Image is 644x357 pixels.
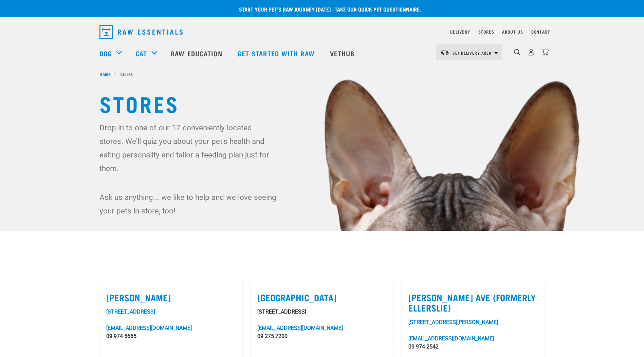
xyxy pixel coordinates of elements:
img: van-moving.png [440,49,449,55]
a: take our quick pet questionnaire. [335,7,421,11]
a: Stores [478,31,494,33]
a: Cat [135,48,147,58]
a: [STREET_ADDRESS][PERSON_NAME] [408,319,498,325]
a: Vethub [323,40,363,67]
nav: dropdown navigation [94,22,550,41]
span: Set Delivery Area [453,52,492,54]
a: Delivery [450,31,470,33]
a: [EMAIL_ADDRESS][DOMAIN_NAME] [257,325,343,331]
a: [EMAIL_ADDRESS][DOMAIN_NAME] [106,325,192,331]
label: [PERSON_NAME] Ave (Formerly Ellerslie) [408,292,538,313]
a: [STREET_ADDRESS] [106,308,155,315]
label: [PERSON_NAME] [106,292,236,303]
p: [STREET_ADDRESS] [257,308,387,316]
a: 09 974 2542 [408,343,439,350]
img: user.png [528,49,535,56]
p: Ask us anything... we like to help and we love seeing your pets in-store, too! [99,190,278,218]
a: 09 275 7200 [257,333,288,339]
span: Home [99,70,111,77]
h1: Stores [99,91,545,115]
a: About Us [502,31,523,33]
img: home-icon-1@2x.png [514,49,520,55]
a: 09 974 5665 [106,333,136,339]
a: Dog [99,48,112,58]
a: Get started with Raw [231,40,323,67]
a: Raw Education [164,40,231,67]
p: Drop in to one of our 17 conveniently located stores. We'll quiz you about your pet's health and ... [99,121,278,175]
a: Contact [531,31,550,33]
img: home-icon@2x.png [541,49,549,56]
nav: breadcrumbs [99,70,545,77]
img: Raw Essentials Logo [99,25,183,39]
a: [EMAIL_ADDRESS][DOMAIN_NAME] [408,335,494,342]
label: [GEOGRAPHIC_DATA] [257,292,387,303]
a: Home [99,70,114,77]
